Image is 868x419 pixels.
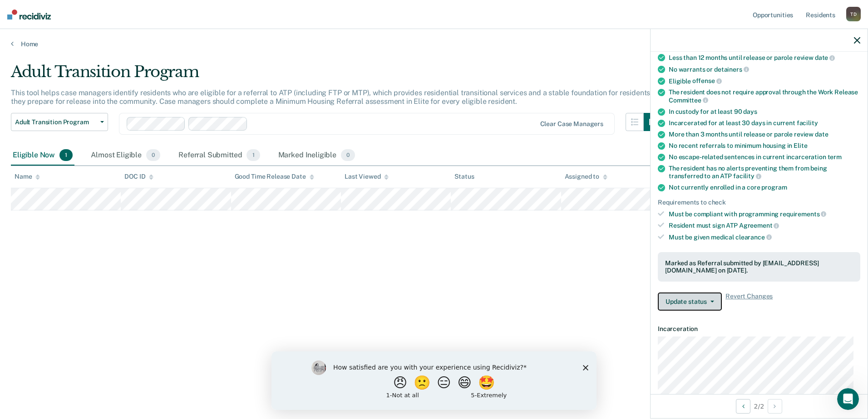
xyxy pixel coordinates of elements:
[743,108,757,115] span: days
[714,66,749,73] span: detainers
[669,184,860,191] div: Not currently enrolled in a core
[345,173,389,180] div: Last Viewed
[11,63,662,88] div: Adult Transition Program
[146,149,160,161] span: 0
[735,234,772,241] span: clearance
[669,165,860,180] div: The resident has no alerts preventing them from being transferred to an ATP
[7,10,51,19] img: Recidiviz
[815,54,835,61] span: date
[828,153,842,161] span: term
[669,119,860,127] div: Incarcerated for at least 30 days in current
[669,142,860,150] div: No recent referrals to minimum housing in
[669,65,860,73] div: No warrants or
[669,108,860,116] div: In custody for at least 90
[177,146,261,166] div: Referral Submitted
[658,292,722,311] button: Update status
[794,142,807,149] span: Elite
[59,149,73,161] span: 1
[15,118,97,126] span: Adult Transition Program
[739,222,779,229] span: Agreement
[15,173,40,180] div: Name
[725,292,773,311] span: Revert Changes
[247,149,260,161] span: 1
[669,210,860,218] div: Must be compliant with programming
[540,120,603,128] div: Clear case managers
[651,394,868,418] div: 2 / 2
[797,119,818,127] span: facility
[658,325,860,333] dt: Incarceration
[235,173,314,180] div: Good Time Release Date
[692,77,722,84] span: offense
[669,97,708,104] span: Committee
[669,77,860,85] div: Eligible
[761,184,787,191] span: program
[341,149,355,161] span: 0
[89,146,162,166] div: Almost Eligible
[11,146,74,166] div: Eligible Now
[669,221,860,229] div: Resident must sign ATP
[736,399,750,414] button: Previous Opportunity
[11,40,857,48] a: Home
[658,199,860,206] div: Requirements to check
[669,233,860,241] div: Must be given medical
[454,173,474,180] div: Status
[837,388,859,410] iframe: Intercom live chat
[669,131,860,138] div: More than 3 months until release or parole review
[669,153,860,161] div: No escape-related sentences in current incarceration
[669,88,860,104] div: The resident does not require approval through the Work Release
[733,172,761,180] span: facility
[768,399,782,414] button: Next Opportunity
[124,173,153,180] div: DOC ID
[11,88,660,106] p: This tool helps case managers identify residents who are eligible for a referral to ATP (includin...
[815,131,828,138] span: date
[565,173,607,180] div: Assigned to
[276,146,357,166] div: Marked Ineligible
[669,54,860,62] div: Less than 12 months until release or parole review
[780,210,826,218] span: requirements
[846,7,861,21] div: T D
[665,259,853,275] div: Marked as Referral submitted by [EMAIL_ADDRESS][DOMAIN_NAME] on [DATE].
[271,351,597,410] iframe: Survey by Kim from Recidiviz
